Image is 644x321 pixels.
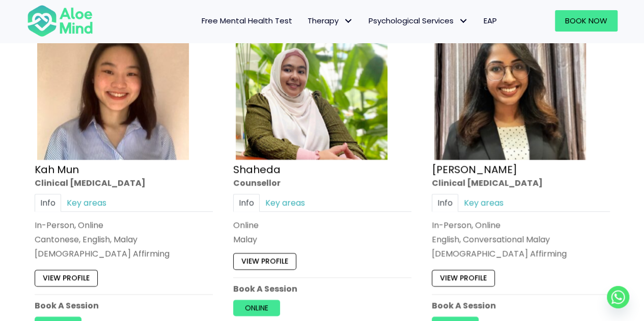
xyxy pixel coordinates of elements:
[35,219,213,231] div: In-Person, Online
[61,194,112,212] a: Key areas
[35,270,98,286] a: View profile
[236,8,387,160] img: Shaheda Counsellor
[607,286,629,308] a: Whatsapp
[434,8,586,160] img: croped-Anita_Profile-photo-300×300
[432,270,495,286] a: View profile
[369,15,468,26] span: Psychological Services
[432,162,517,176] a: [PERSON_NAME]
[233,300,280,316] a: Online
[106,10,505,32] nav: Menu
[432,219,610,231] div: In-Person, Online
[35,194,61,212] a: Info
[432,234,610,245] p: English, Conversational Malay
[432,248,610,259] div: [DEMOGRAPHIC_DATA] Affirming
[432,177,610,188] div: Clinical [MEDICAL_DATA]
[565,15,607,26] span: Book Now
[35,177,213,188] div: Clinical [MEDICAL_DATA]
[555,10,618,32] a: Book Now
[233,194,260,212] a: Info
[233,253,296,269] a: View profile
[260,194,311,212] a: Key areas
[361,10,476,32] a: Psychological ServicesPsychological Services: submenu
[35,300,213,311] p: Book A Session
[27,4,93,38] img: Aloe mind Logo
[233,234,411,245] p: Malay
[194,10,300,32] a: Free Mental Health Test
[35,248,213,259] div: [DEMOGRAPHIC_DATA] Affirming
[300,10,361,32] a: TherapyTherapy: submenu
[456,14,471,28] span: Psychological Services: submenu
[341,14,356,28] span: Therapy: submenu
[35,162,79,176] a: Kah Mun
[233,282,411,294] p: Book A Session
[432,300,610,311] p: Book A Session
[37,8,189,160] img: Kah Mun-profile-crop-300×300
[233,177,411,188] div: Counsellor
[233,219,411,231] div: Online
[458,194,509,212] a: Key areas
[484,15,497,26] span: EAP
[476,10,505,32] a: EAP
[432,194,458,212] a: Info
[202,15,292,26] span: Free Mental Health Test
[35,234,213,245] p: Cantonese, English, Malay
[307,15,353,26] span: Therapy
[233,162,281,176] a: Shaheda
